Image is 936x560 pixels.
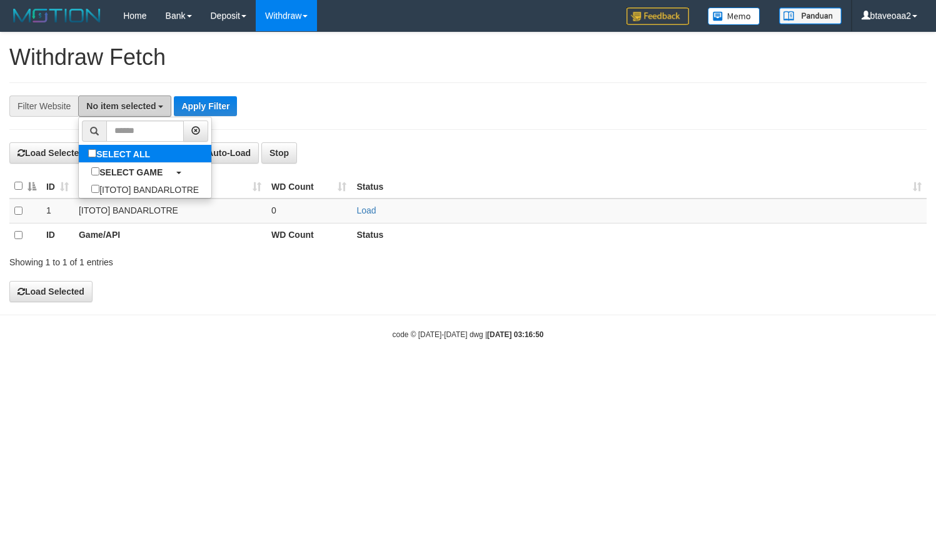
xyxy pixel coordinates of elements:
[91,185,99,193] input: [ITOTO] BANDARLOTRE
[174,96,237,116] button: Apply Filter
[266,174,351,199] th: WD Count: activate to sort column ascending
[351,223,927,247] th: Status
[74,199,266,223] td: [ITOTO] BANDARLOTRE
[356,205,376,215] a: Load
[41,174,74,199] th: ID: activate to sort column ascending
[487,330,543,339] strong: [DATE] 03:16:50
[351,174,927,199] th: Status: activate to sort column ascending
[79,163,211,180] a: SELECT GAME
[9,251,381,268] div: Showing 1 to 1 of 1 entries
[99,167,163,177] b: SELECT GAME
[9,45,927,70] h1: Withdraw Fetch
[271,205,276,215] span: 0
[9,6,104,25] img: MOTION_logo.png
[41,199,74,223] td: 1
[779,7,842,24] img: panduan.png
[79,145,163,162] label: SELECT ALL
[173,142,259,164] button: Run Auto-Load
[74,223,266,247] th: Game/API
[261,142,297,164] button: Stop
[9,96,78,117] div: Filter Website
[627,7,689,25] img: Feedback.jpg
[88,149,96,157] input: SELECT ALL
[393,330,544,339] small: code © [DATE]-[DATE] dwg |
[266,223,351,247] th: WD Count
[9,281,93,302] button: Load Selected
[78,96,171,117] button: No item selected
[86,101,156,111] span: No item selected
[41,223,74,247] th: ID
[91,167,99,175] input: SELECT GAME
[74,174,266,199] th: Game/API: activate to sort column ascending
[9,142,93,164] button: Load Selected
[708,7,760,25] img: Button%20Memo.svg
[79,180,211,198] label: [ITOTO] BANDARLOTRE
